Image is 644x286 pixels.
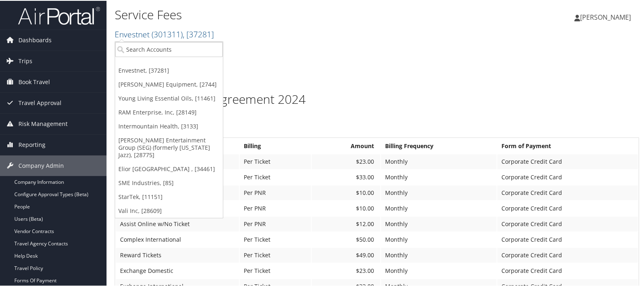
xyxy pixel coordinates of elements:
[312,216,380,231] td: $12.00
[312,263,380,277] td: $23.00
[497,216,638,231] td: Corporate Credit Card
[497,169,638,184] td: Corporate Credit Card
[116,231,239,246] td: Complex International
[115,77,223,91] a: [PERSON_NAME] Equipment, [2744]
[18,155,64,175] span: Company Admin
[381,200,497,215] td: Monthly
[115,91,223,105] a: Young Living Essential Oils, [11461]
[115,28,214,39] a: Envestnet
[115,90,639,107] h1: Envestnet Pricing Agreement 2024
[312,169,380,184] td: $33.00
[115,161,223,175] a: Elior [GEOGRAPHIC_DATA] , [34461]
[497,138,638,153] th: Form of Payment
[381,216,497,231] td: Monthly
[312,200,380,215] td: $10.00
[116,247,239,262] td: Reward Tickets
[240,185,311,199] td: Per PNR
[18,5,100,25] img: airportal-logo.png
[381,247,497,262] td: Monthly
[115,175,223,189] a: SME Industries, [85]
[312,185,380,199] td: $10.00
[240,247,311,262] td: Per Ticket
[312,138,380,153] th: Amount
[312,153,380,168] td: $23.00
[240,169,311,184] td: Per Ticket
[240,216,311,231] td: Per PNR
[115,5,464,23] h1: Service Fees
[240,153,311,168] td: Per Ticket
[381,263,497,277] td: Monthly
[115,41,223,56] input: Search Accounts
[580,12,631,21] span: [PERSON_NAME]
[574,4,639,29] a: [PERSON_NAME]
[115,133,223,161] a: [PERSON_NAME] Entertainment Group (SEG) (formerly [US_STATE] Jazz), [28775]
[152,28,183,39] span: ( 301311 )
[312,247,380,262] td: $49.00
[115,119,223,133] a: Intermountain Health, [3133]
[116,263,239,277] td: Exchange Domestic
[115,203,223,217] a: Vali Inc, [28609]
[115,122,639,133] h3: Full Service Agent
[18,50,32,71] span: Trips
[312,231,380,246] td: $50.00
[497,153,638,168] td: Corporate Credit Card
[18,29,52,50] span: Dashboards
[240,231,311,246] td: Per Ticket
[381,153,497,168] td: Monthly
[183,28,214,39] span: , [ 37281 ]
[18,113,68,133] span: Risk Management
[381,169,497,184] td: Monthly
[497,247,638,262] td: Corporate Credit Card
[381,185,497,199] td: Monthly
[18,134,45,154] span: Reporting
[240,263,311,277] td: Per Ticket
[381,231,497,246] td: Monthly
[115,105,223,119] a: RAM Enterprise, Inc, [28149]
[497,263,638,277] td: Corporate Credit Card
[115,63,223,77] a: Envestnet, [37281]
[497,185,638,199] td: Corporate Credit Card
[497,231,638,246] td: Corporate Credit Card
[381,138,497,153] th: Billing Frequency
[497,200,638,215] td: Corporate Credit Card
[18,71,50,92] span: Book Travel
[18,92,61,112] span: Travel Approval
[115,189,223,203] a: StarTek, [11151]
[240,138,311,153] th: Billing
[240,200,311,215] td: Per PNR
[116,216,239,231] td: Assist Online w/No Ticket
